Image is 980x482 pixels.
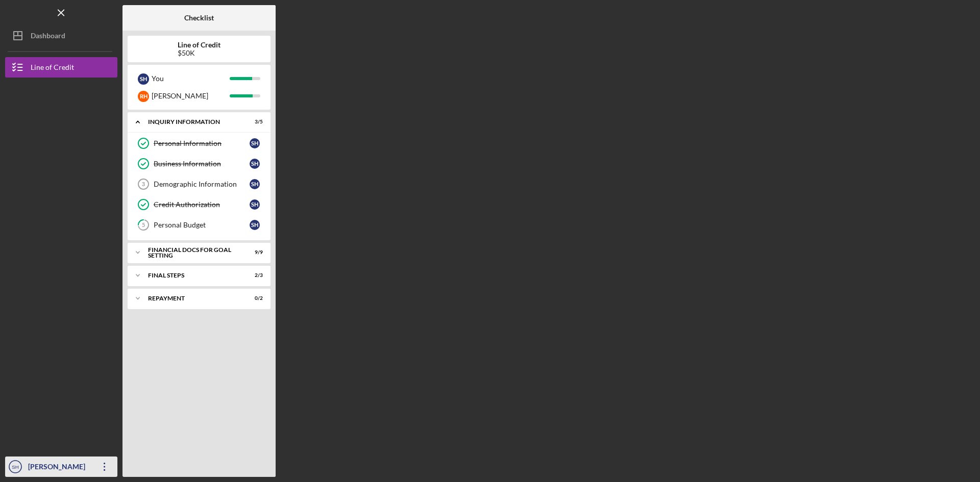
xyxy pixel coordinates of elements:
[250,179,260,189] div: S H
[12,464,18,470] text: SH
[138,73,149,85] div: S H
[178,41,220,49] b: Line of Credit
[5,57,117,78] button: Line of Credit
[31,57,74,80] div: Line of Credit
[133,133,265,154] a: Personal InformationSH
[250,199,260,210] div: S H
[26,456,92,479] div: [PERSON_NAME]
[148,247,237,259] div: Financial Docs for Goal Setting
[152,87,230,105] div: [PERSON_NAME]
[250,220,260,230] div: S H
[244,249,263,256] div: 9 / 9
[5,456,117,477] button: SH[PERSON_NAME]
[148,119,237,125] div: INQUIRY INFORMATION
[250,138,260,148] div: S H
[154,160,250,168] div: Business Information
[133,174,265,194] a: 3Demographic InformationSH
[138,91,149,102] div: R H
[250,159,260,169] div: S H
[178,49,220,57] div: $50K
[5,26,117,46] button: Dashboard
[154,180,250,188] div: Demographic Information
[31,26,65,48] div: Dashboard
[133,194,265,215] a: Credit AuthorizationSH
[133,154,265,174] a: Business InformationSH
[154,221,250,229] div: Personal Budget
[154,200,250,209] div: Credit Authorization
[148,295,237,301] div: Repayment
[142,181,145,187] tspan: 3
[142,222,145,229] tspan: 5
[244,272,263,278] div: 2 / 3
[152,70,230,87] div: You
[148,272,237,278] div: FINAL STEPS
[154,139,250,147] div: Personal Information
[244,119,263,125] div: 3 / 5
[133,215,265,235] a: 5Personal BudgetSH
[244,295,263,301] div: 0 / 2
[184,14,214,22] b: Checklist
